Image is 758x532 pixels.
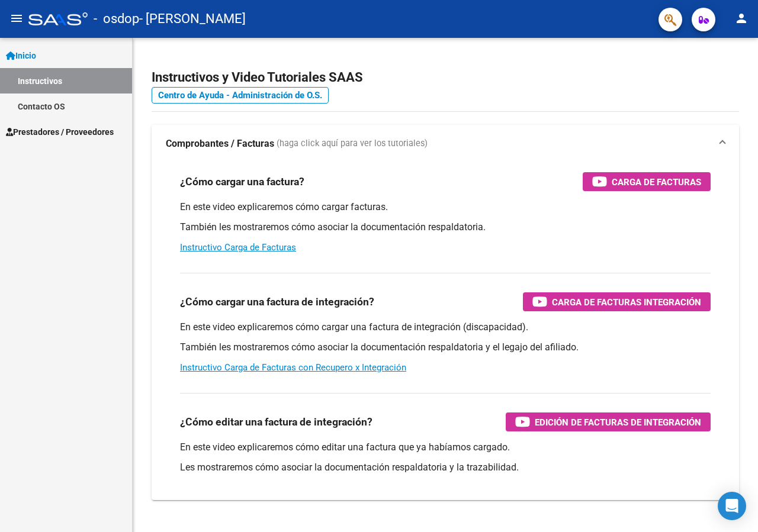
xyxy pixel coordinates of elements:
p: En este video explicaremos cómo editar una factura que ya habíamos cargado. [180,441,711,454]
span: Carga de Facturas Integración [552,295,701,309]
h3: ¿Cómo cargar una factura de integración? [180,294,374,310]
span: Carga de Facturas [612,175,701,189]
mat-expansion-panel-header: Comprobantes / Facturas (haga click aquí para ver los tutoriales) [152,125,739,163]
span: - [PERSON_NAME] [139,6,246,32]
p: Les mostraremos cómo asociar la documentación respaldatoria y la trazabilidad. [180,461,711,474]
p: En este video explicaremos cómo cargar una factura de integración (discapacidad). [180,321,711,334]
span: (haga click aquí para ver los tutoriales) [277,137,428,150]
span: - osdop [94,6,139,32]
button: Carga de Facturas [583,172,711,191]
h3: ¿Cómo cargar una factura? [180,173,304,190]
a: Centro de Ayuda - Administración de O.S. [152,87,329,104]
div: Comprobantes / Facturas (haga click aquí para ver los tutoriales) [152,163,739,500]
strong: Comprobantes / Facturas [166,137,274,150]
span: Edición de Facturas de integración [535,415,701,430]
span: Inicio [6,49,36,62]
mat-icon: menu [9,11,24,25]
a: Instructivo Carga de Facturas con Recupero x Integración [180,362,406,373]
a: Instructivo Carga de Facturas [180,242,296,253]
p: En este video explicaremos cómo cargar facturas. [180,201,711,214]
div: Open Intercom Messenger [718,492,746,520]
h2: Instructivos y Video Tutoriales SAAS [152,66,739,89]
p: También les mostraremos cómo asociar la documentación respaldatoria. [180,221,711,234]
h3: ¿Cómo editar una factura de integración? [180,414,372,430]
button: Edición de Facturas de integración [506,412,711,431]
span: Prestadores / Proveedores [6,125,114,138]
p: También les mostraremos cómo asociar la documentación respaldatoria y el legajo del afiliado. [180,341,711,354]
mat-icon: person [734,11,749,25]
button: Carga de Facturas Integración [523,292,711,311]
